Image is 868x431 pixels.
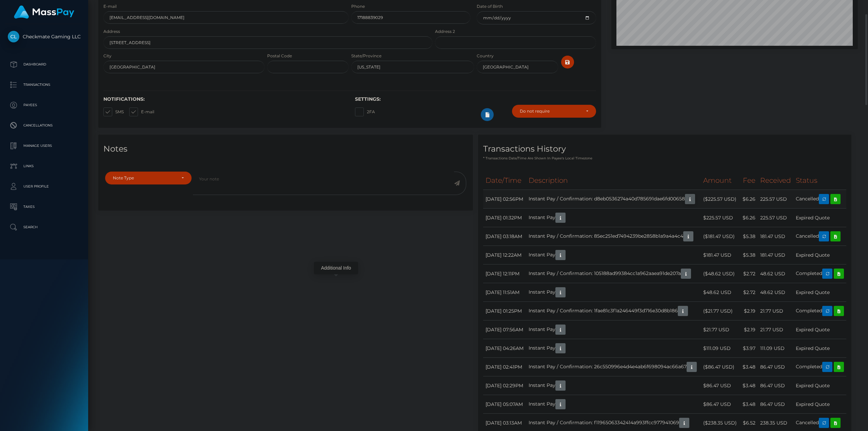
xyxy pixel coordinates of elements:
[129,107,154,116] label: E-mail
[740,339,758,358] td: $3.97
[113,175,176,181] div: Note Type
[5,178,83,195] a: User Profile
[5,97,83,114] a: Payees
[103,96,345,102] h6: Notifications:
[526,227,701,246] td: Instant Pay / Confirmation: 85ec251ed7494239be2858b1a9a4a4c4
[793,265,846,283] td: Completed
[477,53,494,59] label: Country
[355,96,596,102] h6: Settings:
[526,302,701,320] td: Instant Pay / Confirmation: 1fae81c3f1a246449f3d716e30d8b186
[5,158,83,175] a: Links
[758,376,793,395] td: 86.47 USD
[740,320,758,339] td: $2.19
[758,320,793,339] td: 21.77 USD
[793,209,846,227] td: Expired Quote
[701,376,740,395] td: $86.47 USD
[701,395,740,414] td: $86.47 USD
[701,171,740,190] th: Amount
[526,339,701,358] td: Instant Pay
[483,209,526,227] td: [DATE] 01:32PM
[8,181,80,192] p: User Profile
[526,395,701,414] td: Instant Pay
[8,80,80,90] p: Transactions
[793,171,846,190] th: Status
[740,376,758,395] td: $3.48
[758,209,793,227] td: 225.57 USD
[740,227,758,246] td: $5.38
[483,246,526,265] td: [DATE] 12:22AM
[701,302,740,320] td: ($21.77 USD)
[701,209,740,227] td: $225.57 USD
[351,53,381,59] label: State/Province
[758,358,793,376] td: 86.47 USD
[8,222,80,232] p: Search
[103,143,468,155] h4: Notes
[526,320,701,339] td: Instant Pay
[758,171,793,190] th: Received
[793,283,846,302] td: Expired Quote
[793,302,846,320] td: Completed
[483,283,526,302] td: [DATE] 11:51AM
[740,171,758,190] th: Fee
[793,320,846,339] td: Expired Quote
[8,100,80,110] p: Payees
[103,53,112,59] label: City
[5,137,83,154] a: Manage Users
[740,283,758,302] td: $2.72
[701,227,740,246] td: ($181.47 USD)
[483,320,526,339] td: [DATE] 07:56AM
[5,56,83,73] a: Dashboard
[793,376,846,395] td: Expired Quote
[8,59,80,70] p: Dashboard
[701,283,740,302] td: $48.62 USD
[758,395,793,414] td: 86.47 USD
[103,107,124,116] label: SMS
[758,283,793,302] td: 48.62 USD
[701,190,740,209] td: ($225.57 USD)
[8,141,80,151] p: Manage Users
[740,246,758,265] td: $5.38
[740,358,758,376] td: $3.48
[483,358,526,376] td: [DATE] 02:41PM
[355,107,375,116] label: 2FA
[793,190,846,209] td: Cancelled
[8,161,80,171] p: Links
[483,302,526,320] td: [DATE] 01:25PM
[520,109,580,114] div: Do not require
[793,246,846,265] td: Expired Quote
[526,171,701,190] th: Description
[483,156,846,161] p: * Transactions date/time are shown in payee's local timezone
[5,198,83,215] a: Taxes
[793,358,846,376] td: Completed
[740,395,758,414] td: $3.48
[758,190,793,209] td: 225.57 USD
[758,246,793,265] td: 181.47 USD
[740,302,758,320] td: $2.19
[740,265,758,283] td: $2.72
[483,190,526,209] td: [DATE] 02:56PM
[8,120,80,131] p: Cancellations
[483,265,526,283] td: [DATE] 12:11PM
[267,53,292,59] label: Postal Code
[483,395,526,414] td: [DATE] 05:07AM
[314,262,358,274] div: Additional Info
[477,3,503,9] label: Date of Birth
[483,227,526,246] td: [DATE] 03:18AM
[435,28,455,35] label: Address 2
[758,339,793,358] td: 111.09 USD
[701,358,740,376] td: ($86.47 USD)
[483,339,526,358] td: [DATE] 04:26AM
[740,190,758,209] td: $6.26
[701,320,740,339] td: $21.77 USD
[103,28,120,35] label: Address
[526,376,701,395] td: Instant Pay
[758,265,793,283] td: 48.62 USD
[793,339,846,358] td: Expired Quote
[483,376,526,395] td: [DATE] 02:29PM
[526,283,701,302] td: Instant Pay
[758,227,793,246] td: 181.47 USD
[526,358,701,376] td: Instant Pay / Confirmation: 26c550996e4d4e4ab6f698094ac66a67
[526,190,701,209] td: Instant Pay / Confirmation: d8eb0536274a40d785691dae6fd00658
[793,395,846,414] td: Expired Quote
[5,117,83,134] a: Cancellations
